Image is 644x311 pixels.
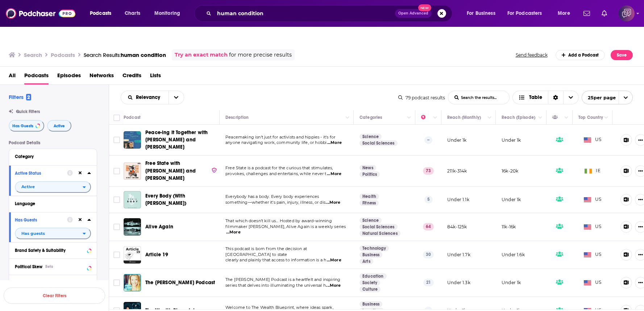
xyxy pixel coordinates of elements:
a: Add a Podcast [556,50,605,60]
button: Active [47,120,71,132]
span: ...More [327,257,341,263]
h2: filter dropdown [15,228,91,239]
span: For Podcasters [507,8,542,18]
a: Alive Again [124,218,141,236]
span: ...More [326,283,341,289]
button: open menu [15,228,91,239]
p: Under 1k [502,196,521,203]
span: clearly and plainly that access to information is a h [225,257,326,262]
span: US [584,279,602,286]
button: Column Actions [562,113,571,122]
button: Column Actions [343,113,352,122]
button: open menu [582,91,633,104]
button: Column Actions [602,113,611,122]
span: provokes, challenges and entertains, while never t [225,171,327,176]
a: Every Body (With [PERSON_NAME]) [145,192,217,207]
span: Relevancy [136,95,163,100]
a: Business [360,252,382,258]
span: series that delves into illuminating the universal h [225,283,326,288]
p: 16k-20k [502,168,518,174]
span: Has guests [21,232,45,236]
p: 11k-16k [502,224,516,230]
span: Quick Filters [16,109,40,114]
a: Free State with [PERSON_NAME] and [PERSON_NAME] [145,160,217,182]
img: The Meredith Patterson Podcast [124,274,141,291]
a: Culture [360,286,381,292]
span: Active [21,185,35,189]
span: All [9,70,16,84]
p: Under 1.1k [447,196,469,203]
img: Podchaser - Follow, Share and Rate Podcasts [6,7,75,20]
span: The [PERSON_NAME] Podcast is a heartfelt and inspiring [225,277,340,282]
a: Peace-ing It Together with [PERSON_NAME] and [PERSON_NAME] [145,129,217,151]
p: -- [424,136,432,144]
div: Search podcasts, credits, & more... [201,5,459,22]
a: News [360,165,376,171]
div: Category [15,154,86,159]
span: US [584,136,602,144]
div: Has Guests [552,113,562,122]
span: New [418,4,431,11]
button: Clear Filters [4,287,105,304]
h2: Filters [9,94,31,100]
span: Open Advanced [398,12,428,15]
span: Every Body (With [PERSON_NAME]) [145,193,186,206]
a: Social Sciences [360,140,398,146]
a: Show notifications dropdown [581,7,593,20]
a: Society [360,280,380,286]
span: This podcast is born from the decision at [GEOGRAPHIC_DATA] to state [225,246,307,257]
button: open menu [553,8,579,19]
span: 2 [26,94,31,100]
button: Brand Safety & Suitability [15,245,91,254]
div: Beta [45,264,53,269]
p: Under 1.7k [447,252,470,258]
button: open menu [169,91,184,104]
a: The [PERSON_NAME] Podcast [145,279,215,286]
a: Podcasts [24,70,49,84]
img: verified Badge [211,167,217,173]
div: Search Results: [84,51,166,58]
button: Choose View [512,91,579,104]
button: open menu [85,8,121,19]
span: More [558,8,570,18]
p: Under 1k [502,137,521,143]
span: US [584,251,602,258]
button: Column Actions [405,113,414,122]
a: Fitness [360,200,379,206]
a: Search Results:human condition [84,51,166,58]
span: 25 per page [582,92,616,103]
a: Peace-ing It Together with Annica and Ben [124,131,141,149]
button: Show profile menu [619,5,635,21]
a: Health [360,194,379,199]
button: Has Guests [15,215,67,224]
span: anyone navigating work, community life, or hobbi [225,140,327,145]
span: Toggle select row [113,196,120,203]
div: Description [225,113,249,122]
div: Brand Safety & Suitability [15,248,85,253]
a: Episodes [57,70,81,84]
a: Article 19 [145,251,168,258]
span: Logged in as corioliscompany [619,5,635,21]
img: User Profile [619,5,635,21]
input: Search podcasts, credits, & more... [214,8,395,19]
button: open menu [503,8,553,19]
button: Column Actions [431,113,440,122]
span: Lists [150,70,161,84]
button: Column Actions [536,113,545,122]
span: That which doesn’t kill us… Hosted by award-winning [225,218,332,223]
h2: filter dropdown [15,181,91,193]
span: US [584,196,602,203]
button: open menu [15,181,91,193]
img: Article 19 [124,246,141,264]
a: Credits [122,70,141,84]
button: Save [611,50,633,60]
span: Everybody has a body. Every body experiences [225,194,319,199]
span: Article 19 [145,252,168,258]
span: Toggle select row [113,168,120,174]
p: 73 [423,167,434,174]
span: something—whether it's pain, injury, illness, or dis [225,200,325,205]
